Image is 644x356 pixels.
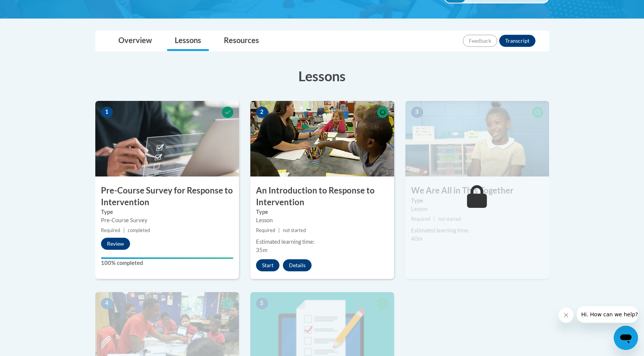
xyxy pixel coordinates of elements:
[256,216,388,224] div: Lesson
[123,228,125,233] span: |
[101,257,233,259] div: Your progress
[405,101,549,176] img: Course Image
[95,185,239,208] h3: Pre-Course Survey for Response to Intervention
[499,35,535,47] button: Transcript
[411,107,423,118] span: 3
[101,259,233,267] label: 100% completed
[95,67,549,85] h3: Lessons
[405,185,549,197] h3: We Are All in This Together
[250,185,394,208] h3: An Introduction to Response to Intervention
[614,326,638,350] iframe: Button to launch messaging window
[577,306,638,323] iframe: Message from company
[283,228,306,233] span: not started
[101,107,113,118] span: 1
[101,238,130,250] button: Review
[256,107,268,118] span: 2
[438,216,461,222] span: not started
[256,298,268,309] span: 5
[411,205,543,213] div: Lesson
[256,259,279,271] button: Start
[111,31,160,51] a: Overview
[128,228,150,233] span: completed
[278,228,280,233] span: |
[101,216,233,224] div: Pre-Course Survey
[95,101,239,176] img: Course Image
[101,298,113,309] span: 4
[256,247,267,253] span: 35m
[101,228,120,233] span: Required
[256,208,388,216] label: Type
[216,31,267,51] a: Resources
[559,308,574,323] iframe: Close message
[167,31,209,51] a: Lessons
[411,216,430,222] span: Required
[256,238,388,246] div: Estimated learning time:
[283,259,312,271] button: Details
[250,101,394,176] img: Course Image
[433,216,435,222] span: |
[256,228,275,233] span: Required
[411,226,543,235] div: Estimated learning time:
[101,208,233,216] label: Type
[463,35,497,47] button: Feedback
[411,197,543,205] label: Type
[411,235,422,242] span: 40m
